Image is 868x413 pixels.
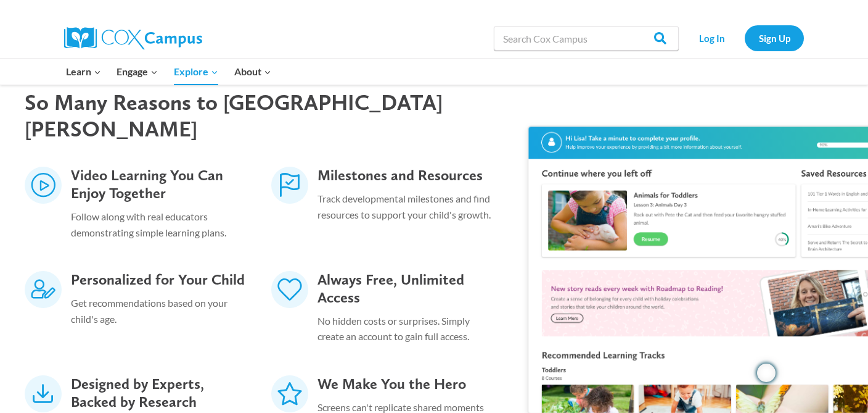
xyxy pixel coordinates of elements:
span: Always Free, Unlimited Access [317,270,464,306]
span: Video Learning You Can Enjoy Together [71,166,223,202]
span: Milestones and Resources [317,166,483,184]
nav: Secondary Navigation [685,25,804,51]
nav: Primary Navigation [58,59,279,85]
button: Child menu of Explore [166,59,226,85]
img: Cox Campus [64,27,202,49]
span: So Many Reasons to [GEOGRAPHIC_DATA][PERSON_NAME] [25,89,443,142]
input: Search Cox Campus [494,26,679,51]
a: Log In [685,25,739,51]
span: Designed by Experts, Backed by Research [71,375,204,411]
button: Child menu of Learn [58,59,109,85]
p: Follow along with real educators demonstrating simple learning plans. [71,209,247,246]
button: Child menu of Engage [109,59,166,85]
span: Personalized for Your Child [71,270,245,288]
a: Sign Up [745,25,804,51]
p: Track developmental milestones and find resources to support your child's growth. [317,191,493,228]
button: Child menu of About [226,59,279,85]
p: Get recommendations based on your child's age. [71,295,247,333]
p: No hidden costs or surprises. Simply create an account to gain full access. [317,313,493,351]
span: We Make You the Hero [317,375,466,393]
